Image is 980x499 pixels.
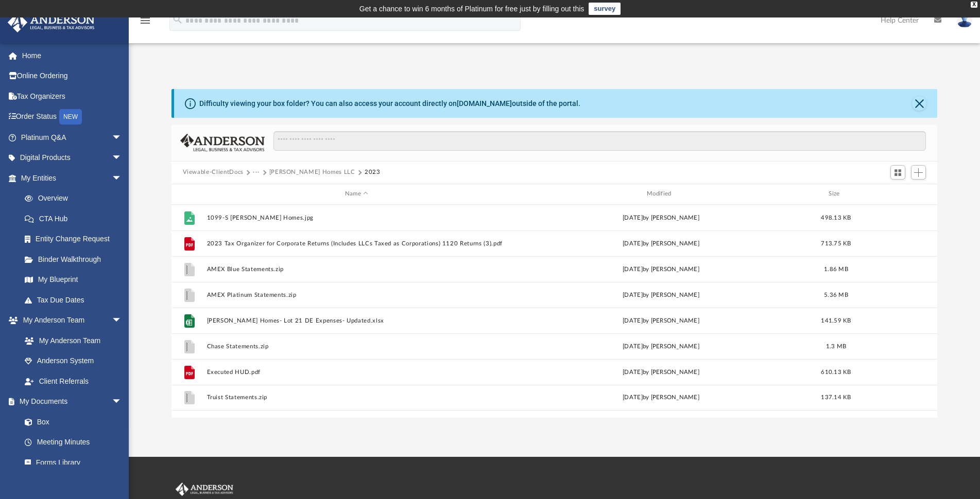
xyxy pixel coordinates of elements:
[824,266,848,272] span: 1.86 MB
[824,292,848,297] span: 5.36 MB
[207,266,506,273] button: AMEX Blue Statements.zip
[172,14,183,25] i: search
[365,168,381,177] button: 2023
[815,189,856,199] div: Size
[511,290,811,299] div: [DATE] by [PERSON_NAME]
[911,165,926,180] button: Add
[176,189,201,199] div: id
[112,310,132,331] span: arrow_drop_down
[207,215,506,221] button: 1099-S [PERSON_NAME] Homes.jpg
[269,168,355,177] button: [PERSON_NAME] Homes LLC
[511,342,811,351] div: [DATE] by [PERSON_NAME]
[199,98,580,109] div: Difficulty viewing your box folder? You can also access your account directly on outside of the p...
[957,13,972,28] img: User Pic
[511,264,811,274] div: [DATE] by [PERSON_NAME]
[207,394,506,401] button: Truist Statements.zip
[14,290,137,310] a: Tax Due Dates
[14,249,137,270] a: Binder Walkthrough
[826,343,846,349] span: 1.3 MB
[7,127,137,148] a: Platinum Q&Aarrow_drop_down
[14,432,132,453] a: Meeting Minutes
[511,213,811,222] div: [DATE] by [PERSON_NAME]
[861,189,933,199] div: id
[14,371,132,391] a: Client Referrals
[511,393,811,402] div: [DATE] by [PERSON_NAME]
[174,483,235,496] img: Anderson Advisors Platinum Portal
[359,3,584,15] div: Get a chance to win 6 months of Platinum for free just by filling out this
[7,45,137,66] a: Home
[207,292,506,298] button: AMEX Platinum Statements.zip
[59,109,82,124] div: NEW
[14,412,127,432] a: Box
[821,240,851,246] span: 713.75 KB
[207,343,506,350] button: Chase Statements.zip
[7,391,132,412] a: My Documentsarrow_drop_down
[7,310,132,331] a: My Anderson Teamarrow_drop_down
[14,452,127,473] a: Forms Library
[7,86,137,106] a: Tax Organizers
[171,205,938,418] div: grid
[207,240,506,247] button: 2023 Tax Organizer for Corporate Returns (Includes LLCs Taxed as Corporations) 1120 Returns (3).pdf
[511,189,811,199] div: Modified
[207,317,506,324] button: [PERSON_NAME] Homes- Lot 21 DE Expenses- Updated.xlsx
[273,131,926,151] input: Search files and folders
[139,20,151,27] a: menu
[589,3,621,15] a: survey
[821,215,851,220] span: 498.13 KB
[511,367,811,377] div: [DATE] by [PERSON_NAME]
[821,317,851,323] span: 141.59 KB
[912,96,926,111] button: Close
[890,165,906,180] button: Switch to Grid View
[139,14,151,27] i: menu
[511,316,811,325] div: [DATE] by [PERSON_NAME]
[7,66,137,86] a: Online Ordering
[7,148,137,168] a: Digital Productsarrow_drop_down
[457,99,512,108] a: [DOMAIN_NAME]
[183,168,244,177] button: Viewable-ClientDocs
[14,229,137,249] a: Entity Change Request
[5,12,98,32] img: Anderson Advisors Platinum Portal
[821,395,851,400] span: 137.14 KB
[112,391,132,413] span: arrow_drop_down
[206,189,506,199] div: Name
[821,369,851,375] span: 610.13 KB
[14,208,137,229] a: CTA Hub
[112,148,132,169] span: arrow_drop_down
[112,168,132,189] span: arrow_drop_down
[14,330,127,351] a: My Anderson Team
[207,369,506,376] button: Executed HUD.pdf
[7,168,137,188] a: My Entitiesarrow_drop_down
[14,188,137,209] a: Overview
[14,351,132,371] a: Anderson System
[511,239,811,248] div: [DATE] by [PERSON_NAME]
[253,168,260,177] button: ···
[112,127,132,148] span: arrow_drop_down
[7,106,137,128] a: Order StatusNEW
[14,270,132,290] a: My Blueprint
[971,2,977,8] div: close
